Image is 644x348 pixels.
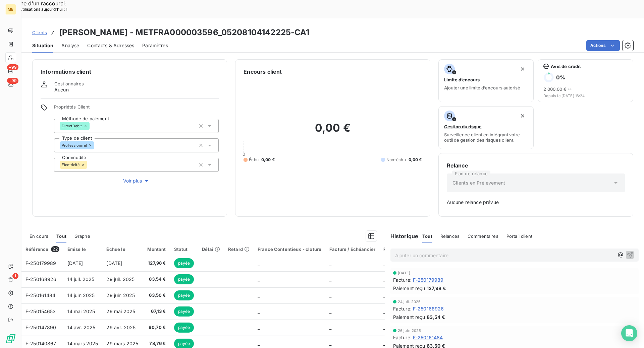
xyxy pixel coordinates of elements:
[393,314,425,321] span: Paiement reçu
[25,341,56,346] span: F-250140867
[174,247,194,252] div: Statut
[249,157,259,163] span: Échu
[543,94,628,98] span: Depuis le [DATE] 16:24
[427,285,446,292] span: 127,98 €
[174,306,194,317] span: payée
[258,308,260,314] span: _
[67,292,95,298] span: 14 juin 2025
[383,292,385,298] span: _
[174,274,194,284] span: payée
[62,143,87,147] span: Professionnel
[261,157,275,163] span: 0,00 €
[556,74,565,81] h6: 0 %
[62,163,80,167] span: Électricité
[329,260,331,266] span: _
[383,341,385,346] span: _
[32,29,47,36] a: Clients
[67,325,96,330] span: 14 avr. 2025
[147,260,166,267] span: 127,98 €
[25,260,56,266] span: F-250179989
[90,123,95,129] input: Ajouter une valeur
[62,124,82,128] span: DirectDebit
[142,42,168,49] span: Paramètres
[258,325,260,330] span: _
[444,77,480,82] span: Limite d’encours
[30,233,48,239] span: En cours
[244,121,422,141] h2: 0,00 €
[74,233,90,239] span: Graphe
[444,85,520,90] span: Ajouter une limite d’encours autorisé
[383,276,385,282] span: _
[56,233,66,239] span: Tout
[258,276,260,282] span: _
[25,292,56,298] span: F-250161484
[551,64,581,69] span: Avis de crédit
[25,276,57,282] span: F-250168926
[147,324,166,331] span: 80,70 €
[383,325,385,330] span: _
[438,106,534,149] button: Gestion du risqueSurveiller ce client en intégrant votre outil de gestion des risques client.
[54,177,219,185] button: Voir plus
[258,292,260,298] span: _
[444,124,482,129] span: Gestion du risque
[422,233,432,239] span: Tout
[94,142,100,148] input: Ajouter une valeur
[427,314,445,321] span: 83,54 €
[383,260,385,266] span: _
[106,292,135,298] span: 29 juin 2025
[54,81,84,86] span: Gestionnaires
[59,26,310,39] h3: [PERSON_NAME] - METFRA000003596_05208104142225-CA1
[329,341,331,346] span: _
[393,334,412,341] span: Facture :
[413,334,443,341] span: F-250161484
[5,333,16,344] img: Logo LeanPay
[413,305,444,312] span: F-250168926
[258,247,321,252] div: France Contentieux - cloture
[385,232,419,240] h6: Historique
[106,341,138,346] span: 29 mars 2025
[7,64,18,70] span: +99
[329,276,331,282] span: _
[329,247,375,252] div: Facture / Echéancier
[147,340,166,347] span: 78,76 €
[440,233,460,239] span: Relances
[228,247,250,252] div: Retard
[383,247,453,252] div: France Contentieux - ouverture
[447,199,625,206] span: Aucune relance prévue
[621,325,637,341] div: Open Intercom Messenger
[147,247,166,252] div: Montant
[386,157,406,163] span: Non-échu
[54,104,219,114] span: Propriétés Client
[7,78,18,84] span: +99
[67,247,99,252] div: Émise le
[383,308,385,314] span: _
[67,308,95,314] span: 14 mai 2025
[409,157,422,163] span: 0,00 €
[106,260,122,266] span: [DATE]
[32,30,47,35] span: Clients
[398,300,421,304] span: 24 juil. 2025
[506,233,532,239] span: Portail client
[258,260,260,266] span: _
[51,246,59,252] span: 22
[25,325,56,330] span: F-250147890
[67,276,95,282] span: 14 juil. 2025
[87,42,134,49] span: Contacts & Adresses
[106,308,135,314] span: 29 mai 2025
[447,161,625,169] h6: Relance
[543,86,567,92] span: 2 000,00 €
[586,40,620,51] button: Actions
[329,308,331,314] span: _
[25,246,59,252] div: Référence
[32,42,53,49] span: Situation
[123,178,150,184] span: Voir plus
[444,132,528,143] span: Surveiller ce client en intégrant votre outil de gestion des risques client.
[393,276,412,283] span: Facture :
[468,233,498,239] span: Commentaires
[244,68,282,76] h6: Encours client
[174,323,194,333] span: payée
[12,273,18,279] span: 1
[41,68,219,76] h6: Informations client
[67,260,83,266] span: [DATE]
[67,341,98,346] span: 14 mars 2025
